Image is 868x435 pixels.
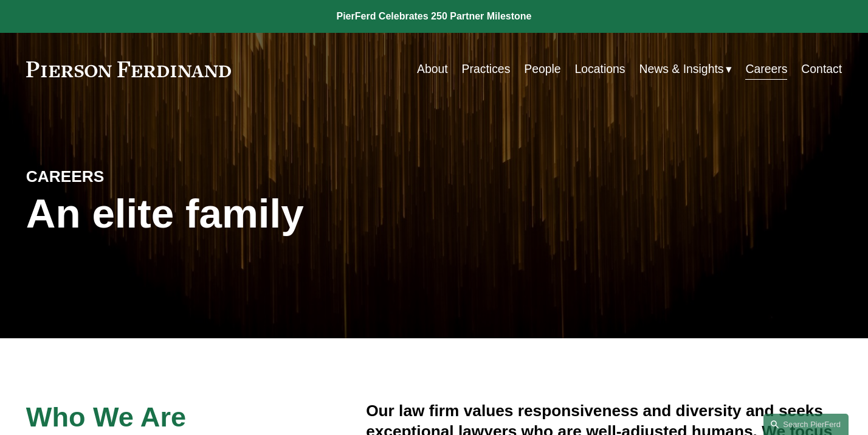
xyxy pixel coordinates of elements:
a: People [524,57,560,81]
span: News & Insights [639,58,723,80]
span: Who We Are [26,402,186,433]
a: Careers [745,57,787,81]
a: Practices [462,57,511,81]
a: folder dropdown [639,57,731,81]
a: About [417,57,448,81]
a: Contact [801,57,842,81]
h4: CAREERS [26,167,230,187]
h1: An elite family [26,190,434,237]
a: Locations [575,57,625,81]
a: Search this site [763,414,849,435]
